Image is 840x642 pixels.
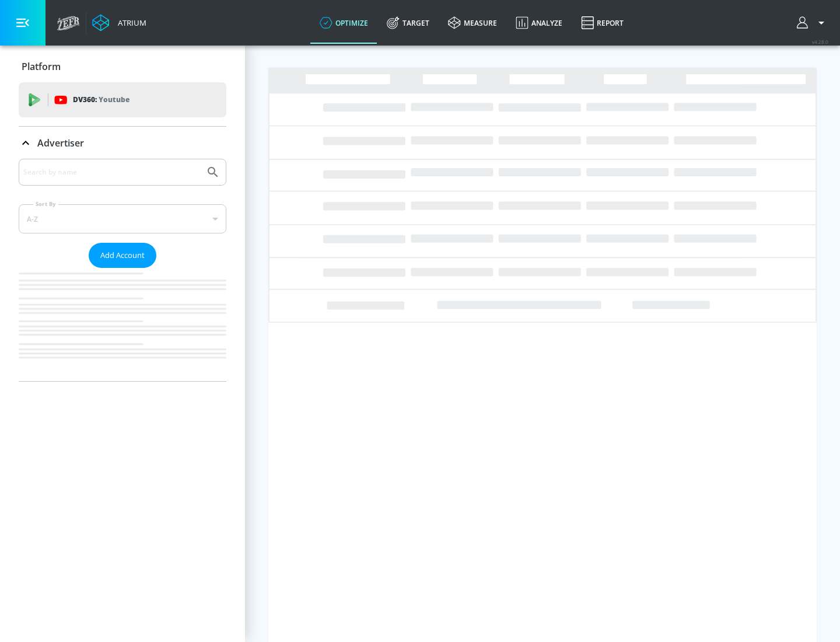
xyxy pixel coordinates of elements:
p: Youtube [99,93,129,106]
a: Report [572,2,633,44]
div: Platform [19,50,226,83]
div: DV360: Youtube [19,82,226,117]
a: Target [377,2,439,44]
span: v 4.28.0 [812,39,828,45]
button: Add Account [89,243,156,268]
span: Add Account [100,249,145,262]
div: Atrium [113,18,146,28]
p: Advertiser [37,137,84,149]
input: Search by name [23,165,200,180]
div: Advertiser [19,159,226,381]
label: Sort By [33,200,58,208]
div: A-Z [19,204,226,233]
a: Analyze [506,2,572,44]
div: Advertiser [19,127,226,159]
a: measure [439,2,506,44]
a: Atrium [92,14,146,32]
p: Platform [22,60,61,73]
nav: list of Advertiser [19,268,226,381]
a: optimize [310,2,377,44]
p: DV360: [73,93,129,106]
